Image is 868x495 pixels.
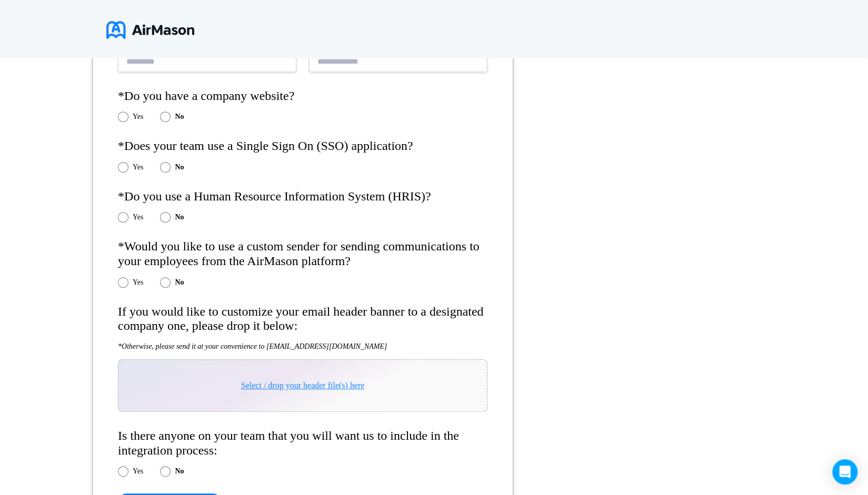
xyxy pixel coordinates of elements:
[133,467,143,476] label: Yes
[118,89,487,104] h4: *Do you have a company website?
[175,467,184,476] label: No
[133,163,143,171] label: Yes
[118,429,487,458] h4: Is there anyone on your team that you will want us to include in the integration process:
[118,342,487,351] h5: *Otherwise, please send it at your convenience to [EMAIL_ADDRESS][DOMAIN_NAME]
[175,213,184,221] label: No
[118,139,487,154] h4: *Does your team use a Single Sign On (SSO) application?
[118,305,487,334] h4: If you would like to customize your email header banner to a designated company one, please drop ...
[241,381,365,390] span: Select / drop your header file(s) here
[175,113,184,121] label: No
[106,17,194,43] img: logo
[832,459,857,484] div: Open Intercom Messenger
[133,278,143,287] label: Yes
[133,113,143,121] label: Yes
[118,189,487,204] h4: *Do you use a Human Resource Information System (HRIS)?
[118,239,487,268] h4: *Would you like to use a custom sender for sending communications to your employees from the AirM...
[175,278,184,287] label: No
[175,163,184,171] label: No
[133,213,143,221] label: Yes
